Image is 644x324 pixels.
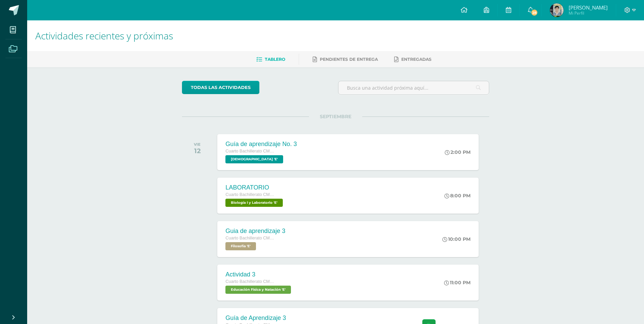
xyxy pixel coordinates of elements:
span: Actividades recientes y próximas [35,29,173,42]
div: 8:00 PM [444,193,471,199]
span: SEPTIEMBRE [309,113,362,120]
div: 2:00 PM [445,149,471,155]
span: Biblia 'E' [225,155,283,163]
input: Busca una actividad próxima aquí... [338,81,489,94]
div: LABORATORIO [225,184,284,191]
span: 28 [531,9,538,16]
div: 12 [194,147,201,155]
span: Tablero [265,57,285,62]
span: [PERSON_NAME] [569,4,608,11]
span: Filosofía 'E' [225,242,256,250]
a: todas las Actividades [182,81,259,94]
span: Mi Perfil [569,10,608,16]
span: Entregadas [401,57,431,62]
a: Pendientes de entrega [313,54,378,65]
a: Entregadas [394,54,431,65]
img: f75702042dcd3817f553f6ad75bec265.png [550,3,564,17]
div: VIE [194,142,201,147]
div: Guía de aprendizaje No. 3 [225,141,297,148]
span: Cuarto Bachillerato CMP Bachillerato en CCLL con Orientación en Computación [225,149,276,154]
span: Biología I y Laboratorio 'E' [225,199,283,207]
span: Cuarto Bachillerato CMP Bachillerato en CCLL con Orientación en Computación [225,192,276,197]
span: Cuarto Bachillerato CMP Bachillerato en CCLL con Orientación en Computación [225,279,276,284]
span: Pendientes de entrega [320,57,378,62]
div: 10:00 PM [442,236,471,242]
div: Guía de Aprendizaje 3 [225,314,286,322]
div: Actividad 3 [225,271,293,278]
span: Cuarto Bachillerato CMP Bachillerato en CCLL con Orientación en Computación [225,236,276,240]
span: Educación Física y Natación 'E' [225,286,291,294]
div: Guia de aprendizaje 3 [225,228,285,235]
a: Tablero [256,54,285,65]
div: 11:00 PM [444,280,471,286]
